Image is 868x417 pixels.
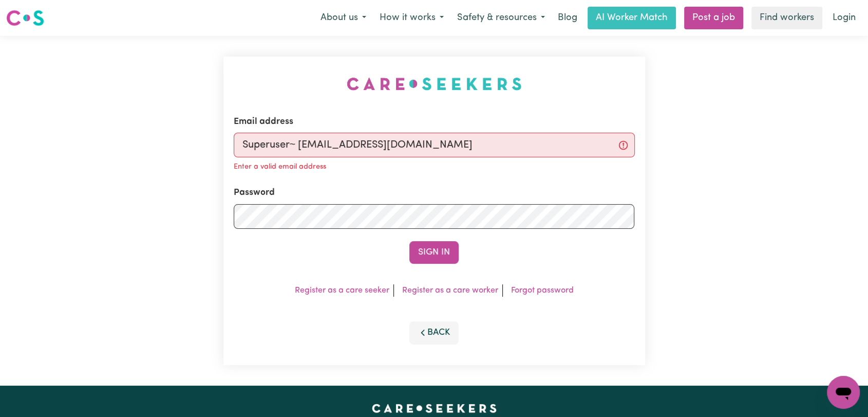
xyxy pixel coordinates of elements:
[314,7,373,29] button: About us
[402,286,498,295] a: Register as a care worker
[409,241,459,264] button: Sign In
[234,186,275,200] label: Password
[511,286,574,295] a: Forgot password
[450,7,552,29] button: Safety & resources
[588,7,676,29] a: AI Worker Match
[295,286,389,295] a: Register as a care seeker
[684,7,743,29] a: Post a job
[234,115,293,129] label: Email address
[827,376,860,409] iframe: Button to launch messaging window
[234,161,326,173] p: Enter a valid email address
[6,6,44,30] a: Careseekers logo
[826,7,862,29] a: Login
[234,133,635,157] input: Email address
[373,7,450,29] button: How it works
[6,9,44,27] img: Careseekers logo
[409,321,459,344] button: Back
[552,7,583,29] a: Blog
[372,404,497,412] a: Careseekers home page
[751,7,822,29] a: Find workers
